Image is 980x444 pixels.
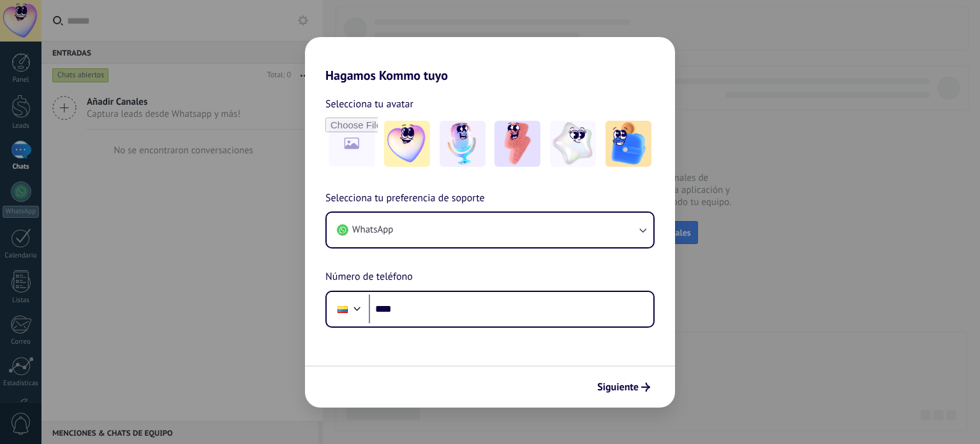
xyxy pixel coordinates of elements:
[494,121,540,167] img: -3.jpeg
[325,269,413,286] span: Número de teléfono
[325,190,485,207] span: Selecciona tu preferencia de soporte
[605,121,651,167] img: -5.jpeg
[384,121,430,167] img: -1.jpeg
[305,37,675,83] h2: Hagamos Kommo tuyo
[325,96,413,112] span: Selecciona tu avatar
[597,383,639,392] span: Siguiente
[440,121,486,167] img: -2.jpeg
[327,213,653,247] button: WhatsApp
[330,296,355,323] div: Ecuador: + 593
[550,121,596,167] img: -4.jpeg
[352,224,393,236] span: WhatsApp
[591,376,656,398] button: Siguiente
